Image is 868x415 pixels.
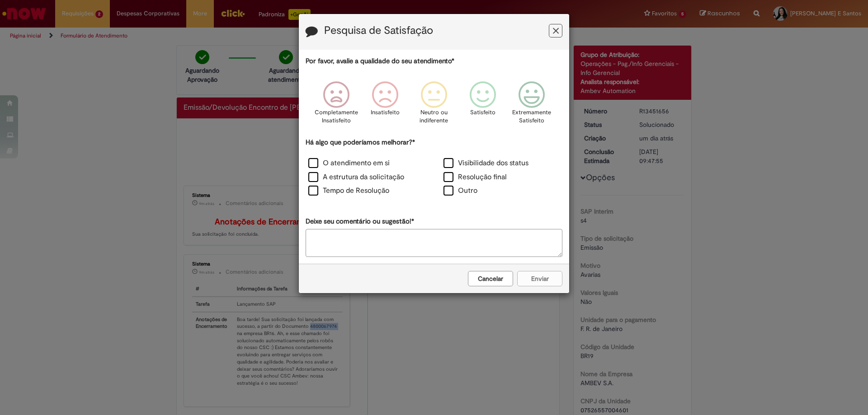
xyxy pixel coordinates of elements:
label: Outro [443,186,477,196]
div: Insatisfeito [362,75,408,136]
p: Insatisfeito [371,108,400,117]
label: Tempo de Resolução [308,186,389,196]
label: Resolução final [443,172,507,182]
label: Visibilidade dos status [443,158,528,168]
label: O atendimento em si [308,158,390,168]
div: Extremamente Satisfeito [509,75,555,136]
div: Neutro ou indiferente [411,75,457,136]
label: Pesquisa de Satisfação [324,25,433,37]
label: A estrutura da solicitação [308,172,404,182]
p: Satisfeito [470,108,495,117]
button: Cancelar [468,271,513,286]
div: Completamente Insatisfeito [313,75,359,136]
label: Por favor, avalie a qualidade do seu atendimento* [306,56,454,66]
p: Extremamente Satisfeito [512,108,551,125]
div: Satisfeito [460,75,506,136]
label: Deixe seu comentário ou sugestão!* [306,217,414,226]
div: Há algo que poderíamos melhorar?* [306,138,562,199]
p: Completamente Insatisfeito [315,108,358,125]
p: Neutro ou indiferente [418,108,450,125]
